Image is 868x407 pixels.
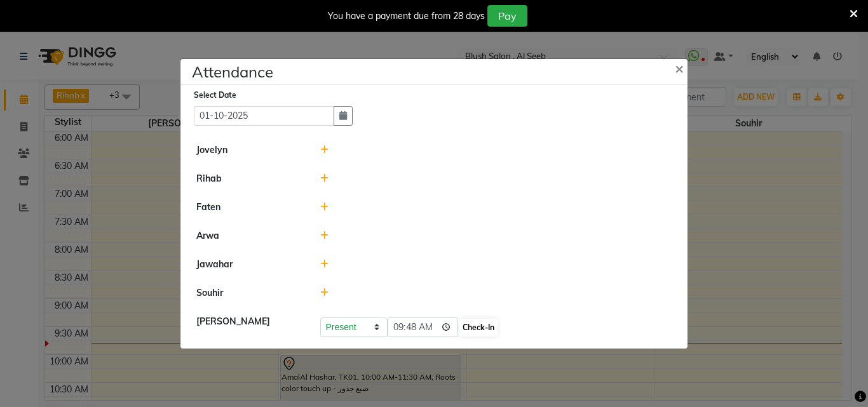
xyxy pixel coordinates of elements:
div: Jawahar [187,258,311,271]
button: Close [665,50,696,86]
h4: Attendance [192,60,273,83]
button: Check-In [459,319,498,337]
label: Select Date [194,90,236,101]
div: Souhir [187,286,311,300]
div: [PERSON_NAME] [187,315,311,338]
div: Faten [187,201,311,214]
div: Arwa [187,229,311,243]
span: × [675,58,684,77]
button: Pay [487,5,527,27]
div: Rihab [187,172,311,185]
div: You have a payment due from 28 days [328,10,485,23]
input: Select date [194,106,334,126]
div: Jovelyn [187,143,311,157]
